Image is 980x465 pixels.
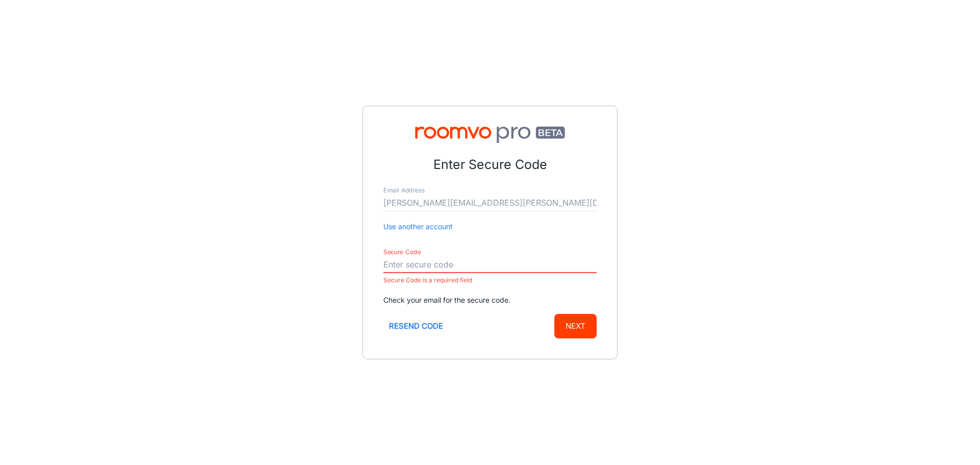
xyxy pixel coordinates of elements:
button: Resend code [383,314,449,338]
input: Enter secure code [383,257,597,273]
img: Roomvo PRO Beta [383,127,597,143]
button: Next [554,314,597,338]
label: Secure Code [383,248,421,257]
p: Secure Code is a required field [383,274,597,286]
input: myname@example.com [383,195,597,211]
p: Check your email for the secure code. [383,295,597,306]
button: Use another account [383,221,453,232]
p: Enter Secure Code [383,155,597,175]
label: Email Address [383,186,425,195]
